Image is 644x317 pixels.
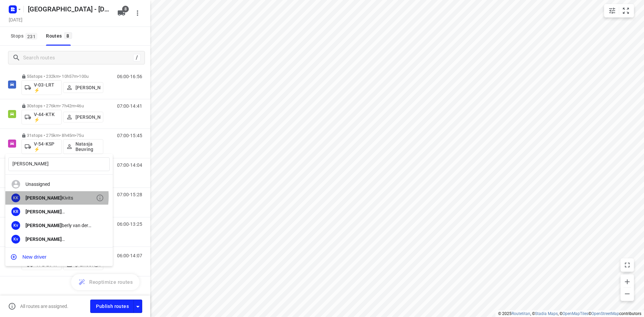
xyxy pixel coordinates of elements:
[11,235,20,244] div: Kv
[25,209,96,214] div: [PERSON_NAME]
[25,195,62,201] b: [PERSON_NAME]
[5,191,113,205] div: KK[PERSON_NAME]Kivits
[5,205,113,218] div: KR[PERSON_NAME][PERSON_NAME]
[25,236,62,242] b: [PERSON_NAME]
[11,221,20,230] div: Kv
[5,218,113,232] div: Kv[PERSON_NAME]berly van der Knaap
[25,223,62,228] b: [PERSON_NAME]
[25,181,96,187] div: Unassigned
[25,223,96,228] div: berly van der Knaap
[5,250,113,264] button: New driver
[8,157,110,171] input: Assign to...
[25,236,96,242] div: [PERSON_NAME]
[11,194,20,202] div: KK
[5,232,113,246] div: Kv[PERSON_NAME][PERSON_NAME]
[25,195,96,201] div: Kivits
[5,177,113,191] div: Unassigned
[25,209,62,214] b: [PERSON_NAME]
[11,207,20,216] div: KR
